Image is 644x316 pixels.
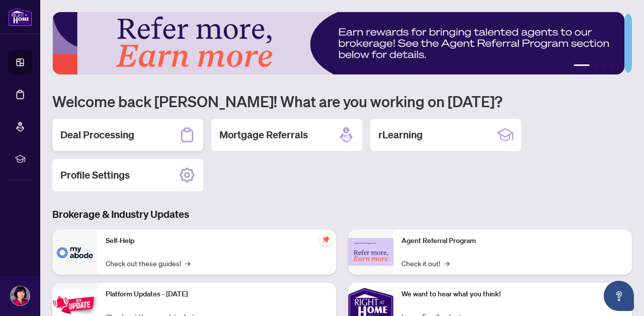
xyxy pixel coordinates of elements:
[11,286,30,305] img: Profile Icon
[106,289,328,300] p: Platform Updates - [DATE]
[378,128,423,142] h2: rLearning
[401,289,624,300] p: We want to hear what you think!
[320,233,332,246] span: pushpin
[106,258,190,269] a: Check out these guides!→
[602,64,606,68] button: 3
[185,258,190,269] span: →
[574,64,590,68] button: 1
[618,64,622,68] button: 5
[604,281,634,311] button: Open asap
[60,128,134,142] h2: Deal Processing
[52,207,632,221] h3: Brokerage & Industry Updates
[8,8,32,26] img: logo
[52,92,632,111] h1: Welcome back [PERSON_NAME]! What are you working on [DATE]?
[401,258,449,269] a: Check it out!→
[60,168,130,182] h2: Profile Settings
[219,128,308,142] h2: Mortgage Referrals
[52,229,98,275] img: Self-Help
[610,64,614,68] button: 4
[444,258,449,269] span: →
[594,64,598,68] button: 2
[52,12,624,74] img: Slide 0
[106,235,328,247] p: Self-Help
[348,238,393,266] img: Agent Referral Program
[401,235,624,247] p: Agent Referral Program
